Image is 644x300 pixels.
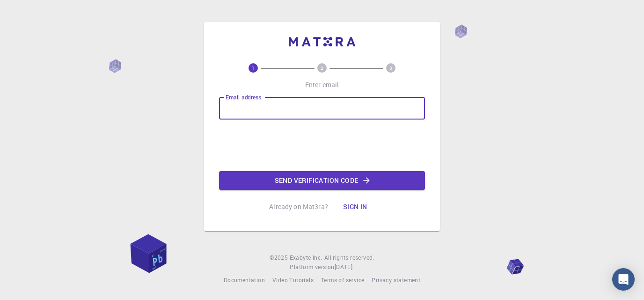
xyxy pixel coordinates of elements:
[335,262,354,272] a: [DATE].
[389,65,392,71] text: 3
[290,254,322,261] span: Exabyte Inc.
[612,268,635,291] div: Open Intercom Messenger
[335,263,354,270] span: [DATE] .
[321,65,323,71] text: 2
[252,65,255,71] text: 1
[336,197,375,216] button: Sign in
[290,253,322,262] a: Exabyte Inc.
[270,253,289,262] span: © 2025
[272,276,314,284] span: Video Tutorials
[290,262,334,272] span: Platform version
[251,127,393,164] iframe: reCAPTCHA
[224,276,265,285] a: Documentation
[219,171,425,190] button: Send verification code
[372,276,420,284] span: Privacy statement
[321,276,364,284] span: Terms of service
[372,276,420,285] a: Privacy statement
[269,202,328,211] p: Already on Mat3ra?
[224,276,265,284] span: Documentation
[272,276,314,285] a: Video Tutorials
[321,276,364,285] a: Terms of service
[305,80,339,90] p: Enter email
[324,253,374,262] span: All rights reserved.
[226,93,261,101] label: Email address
